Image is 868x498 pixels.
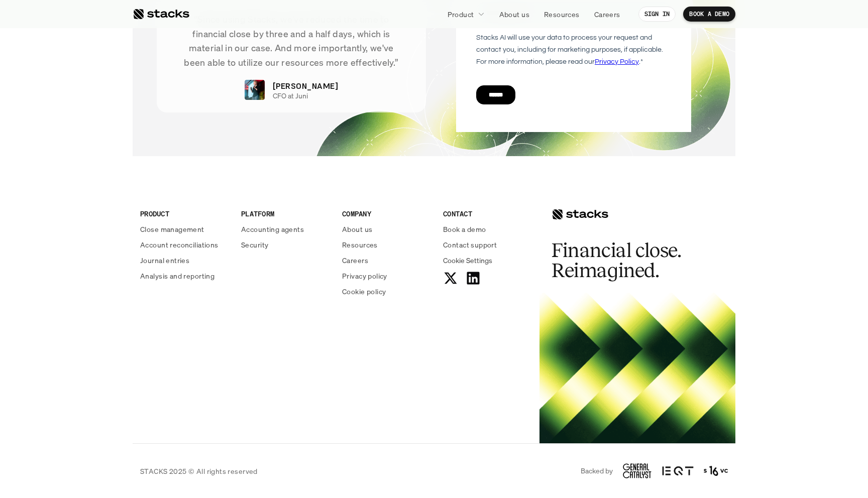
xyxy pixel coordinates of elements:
a: About us [493,5,535,23]
button: Cookie Trigger [443,255,492,266]
a: Careers [342,255,431,266]
a: Close management [140,224,229,234]
a: Account reconciliations [140,239,229,250]
a: Security [241,239,330,250]
p: PRODUCT [140,208,229,219]
p: STACKS 2025 © All rights reserved [140,466,258,476]
p: Privacy policy [342,271,387,281]
p: “Since using Stacks, we've reduced the time to financial close by three and a half days, which is... [172,12,411,70]
p: SIGN IN [644,11,670,18]
a: Book a demo [443,224,532,234]
p: Careers [594,9,620,20]
p: Resources [342,239,378,250]
a: BOOK A DEMO [683,7,735,22]
a: Careers [588,5,626,23]
p: Contact support [443,239,497,250]
a: Cookie policy [342,286,431,297]
p: Careers [342,255,368,266]
a: Privacy Policy [119,232,163,239]
p: Book a demo [443,224,486,234]
a: Analysis and reporting [140,271,229,281]
p: PLATFORM [241,208,330,219]
a: Journal entries [140,255,229,266]
a: Contact support [443,239,532,250]
a: Privacy policy [342,271,431,281]
p: BOOK A DEMO [689,11,729,18]
p: Security [241,239,268,250]
p: [PERSON_NAME] [273,80,338,92]
p: Backed by [581,467,613,475]
a: Accounting agents [241,224,330,234]
span: Cookie Settings [443,255,492,266]
p: COMPANY [342,208,431,219]
p: Analysis and reporting [140,271,214,281]
a: About us [342,224,431,234]
p: Product [448,9,474,20]
a: Resources [538,5,586,23]
p: About us [499,9,529,20]
p: Accounting agents [241,224,304,234]
p: Close management [140,224,204,234]
p: Journal entries [140,255,189,266]
p: Resources [544,9,580,20]
p: Account reconciliations [140,239,219,250]
p: CONTACT [443,208,532,219]
a: Resources [342,239,431,250]
p: Cookie policy [342,286,386,297]
p: CFO at Juni [273,92,308,100]
p: About us [342,224,372,234]
h2: Financial close. Reimagined. [552,240,702,281]
a: SIGN IN [638,7,676,22]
